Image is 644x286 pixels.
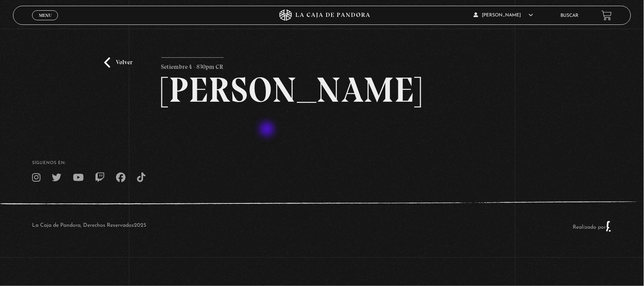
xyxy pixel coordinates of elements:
[32,221,146,232] p: La Caja de Pandora, Derechos Reservados 2025
[104,57,132,68] a: Volver
[474,13,533,18] span: [PERSON_NAME]
[161,72,483,107] h2: [PERSON_NAME]
[39,13,52,18] span: Menu
[602,10,612,20] a: View your shopping cart
[573,224,612,230] a: Realizado por
[32,161,612,165] h4: SÍguenos en:
[161,57,224,73] p: Setiembre 4 - 830pm CR
[561,13,579,18] a: Buscar
[36,19,54,25] span: Cerrar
